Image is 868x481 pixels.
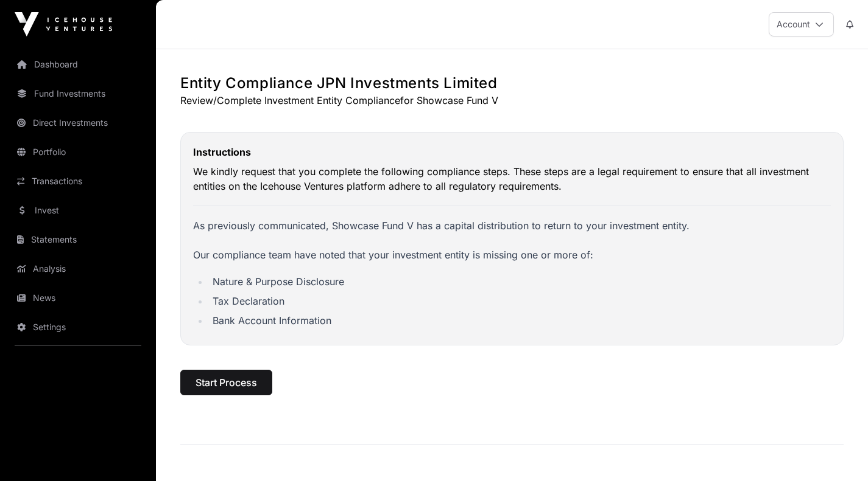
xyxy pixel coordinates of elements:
[10,139,146,165] a: Portfolio
[196,375,257,390] span: Start Process
[193,164,831,193] p: We kindly request that you complete the following compliance steps. These steps are a legal requi...
[769,12,834,36] button: Account
[180,370,272,395] button: Start Process
[15,12,112,36] img: Icehouse Ventures Logo
[10,197,146,224] a: Invest
[10,168,146,195] a: Transactions
[10,314,146,341] a: Settings
[10,109,146,136] a: Direct Investments
[209,313,831,328] li: Bank Account Information
[10,226,146,253] a: Statements
[180,93,844,108] p: Review/Complete Investment Entity Compliance
[10,285,146,311] a: News
[10,255,146,282] a: Analysis
[10,51,146,78] a: Dashboard
[209,274,831,289] li: Nature & Purpose Disclosure
[209,294,831,308] li: Tax Declaration
[400,94,498,106] span: for Showcase Fund V
[193,218,831,262] p: As previously communicated, Showcase Fund V has a capital distribution to return to your investme...
[193,146,251,158] strong: Instructions
[180,74,844,93] h1: Entity Compliance JPN Investments Limited
[10,80,146,107] a: Fund Investments
[180,382,272,394] a: Start Process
